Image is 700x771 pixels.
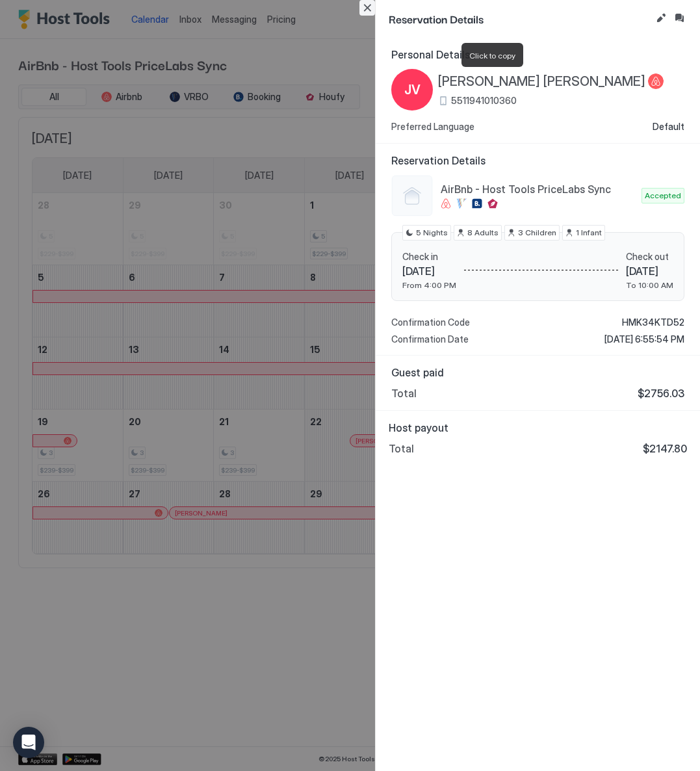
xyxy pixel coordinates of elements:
[391,121,474,133] span: Preferred Language
[451,95,517,107] span: 5511941010360
[391,333,469,345] span: Confirmation Date
[438,73,645,90] span: [PERSON_NAME] [PERSON_NAME]
[402,280,456,290] span: From 4:00 PM
[626,280,673,290] span: To 10:00 AM
[626,251,673,263] span: Check out
[402,251,456,263] span: Check in
[391,387,417,400] span: Total
[638,387,684,400] span: $2756.03
[404,80,421,99] span: JV
[441,183,636,196] span: AirBnb - Host Tools PriceLabs Sync
[391,366,684,379] span: Guest paid
[653,10,669,26] button: Edit reservation
[467,227,499,239] span: 8 Adults
[643,442,687,455] span: $2147.80
[671,10,687,26] button: Inbox
[645,190,681,202] span: Accepted
[604,333,684,345] span: [DATE] 6:55:54 PM
[389,421,687,434] span: Host payout
[391,154,684,167] span: Reservation Details
[391,317,470,328] span: Confirmation Code
[13,727,44,758] div: Open Intercom Messenger
[469,51,515,60] span: Click to copy
[626,265,673,278] span: [DATE]
[622,317,684,328] span: HMK34KTD52
[391,48,684,61] span: Personal Details
[518,227,556,239] span: 3 Children
[416,227,448,239] span: 5 Nights
[653,121,684,133] span: Default
[402,265,456,278] span: [DATE]
[389,442,414,455] span: Total
[389,10,651,27] span: Reservation Details
[576,227,602,239] span: 1 Infant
